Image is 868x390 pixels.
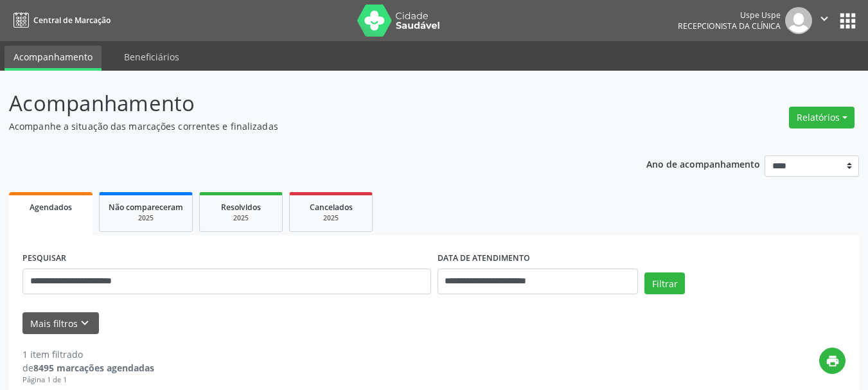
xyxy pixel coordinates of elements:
[109,202,183,213] span: Não compareceram
[9,10,111,31] a: Central de Marcação
[22,375,154,386] div: Página 1 de 1
[299,213,363,223] div: 2025
[9,87,604,120] p: Acompanhamento
[438,249,530,269] label: DATA DE ATENDIMENTO
[209,213,273,223] div: 2025
[826,354,840,368] i: print
[33,362,154,374] strong: 8495 marcações agendadas
[30,202,72,213] span: Agendados
[78,316,92,330] i: keyboard_arrow_down
[678,21,781,31] span: Recepcionista da clínica
[789,107,855,129] button: Relatórios
[22,348,154,361] div: 1 item filtrado
[837,10,859,32] button: apps
[22,361,154,375] div: de
[22,249,66,269] label: PESQUISAR
[9,120,604,133] p: Acompanhe a situação das marcações correntes e finalizadas
[115,46,188,68] a: Beneficiários
[310,202,353,213] span: Cancelados
[678,10,781,21] div: Uspe Uspe
[785,7,812,34] img: img
[817,12,831,26] i: 
[644,272,685,294] button: Filtrar
[109,213,183,223] div: 2025
[33,15,111,26] span: Central de Marcação
[812,7,837,34] button: 
[646,155,760,172] p: Ano de acompanhamento
[221,202,261,213] span: Resolvidos
[22,312,99,335] button: Mais filtroskeyboard_arrow_down
[4,46,102,71] a: Acompanhamento
[819,348,846,374] button: print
